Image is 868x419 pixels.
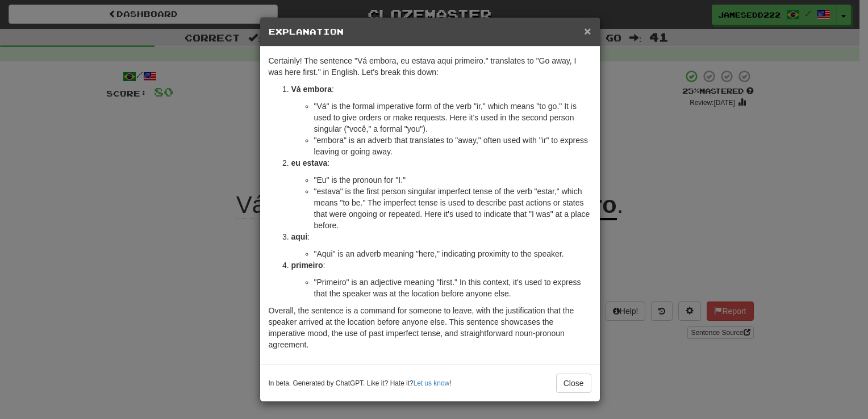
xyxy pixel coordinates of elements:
p: Certainly! The sentence "Vá embora, eu estava aqui primeiro." translates to "Go away, I was here ... [269,55,591,78]
strong: Vá embora [291,85,332,94]
p: Overall, the sentence is a command for someone to leave, with the justification that the speaker ... [269,305,591,350]
li: "Primeiro" is an adjective meaning "first." In this context, it's used to express that the speake... [314,276,591,299]
p: : [291,231,591,242]
strong: primeiro [291,261,323,270]
small: In beta. Generated by ChatGPT. Like it? Hate it? ! [269,379,452,388]
p: : [291,83,591,95]
p: : [291,157,591,169]
button: Close [584,25,591,37]
li: "Vá" is the formal imperative form of the verb "ir," which means "to go." It is used to give orde... [314,100,591,135]
li: "embora" is an adverb that translates to "away," often used with "ir" to express leaving or going... [314,135,591,157]
li: "estava" is the first person singular imperfect tense of the verb "estar," which means "to be." T... [314,186,591,231]
strong: aqui [291,232,308,241]
p: : [291,259,591,271]
h5: Explanation [269,26,591,37]
li: "Eu" is the pronoun for "I." [314,174,591,186]
strong: eu estava [291,158,328,167]
span: × [584,24,591,37]
button: Close [556,374,591,393]
a: Let us know [414,379,449,387]
li: "Aqui" is an adverb meaning "here," indicating proximity to the speaker. [314,248,591,259]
